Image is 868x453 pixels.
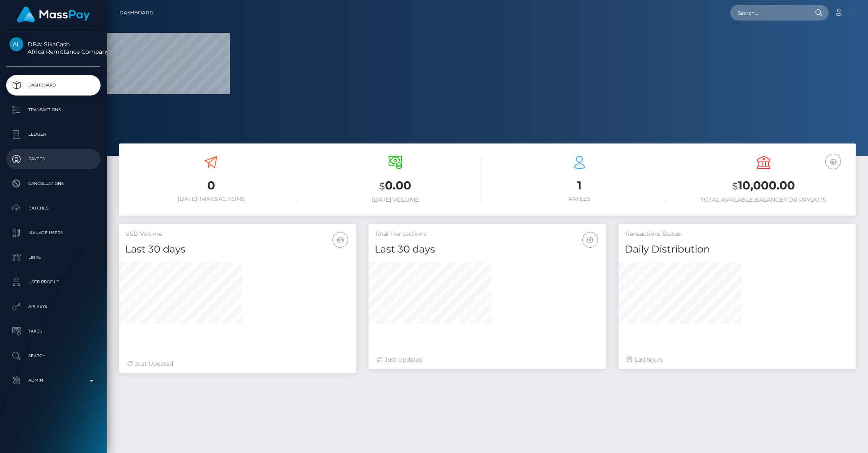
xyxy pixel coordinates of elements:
[9,350,97,362] p: Search
[375,230,600,238] h5: Total Transactions
[9,325,97,337] p: Taxes
[6,321,101,341] a: Taxes
[6,149,101,169] a: Payees
[375,242,600,257] h4: Last 30 days
[627,355,847,364] div: Last hours
[678,196,850,203] h6: Total Available Balance for Payouts
[625,242,850,257] h4: Daily Distribution
[127,360,348,368] div: Just Updated
[6,370,101,391] a: Admin
[6,75,101,96] a: Dashboard
[9,37,23,51] img: Africa Remittance Company LLC
[678,178,850,194] h3: 10,000.00
[732,180,738,192] small: $
[6,198,101,219] a: Batches
[6,223,101,243] a: Manage Users
[125,178,297,193] h3: 0
[377,355,598,364] div: Just Updated
[6,100,101,120] a: Transactions
[9,227,97,239] p: Manage Users
[125,242,350,257] h4: Last 30 days
[6,296,101,317] a: API Keys
[119,4,153,21] a: Dashboard
[9,128,97,141] p: Ledger
[9,202,97,214] p: Batches
[125,230,350,238] h5: USD Volume
[309,178,481,194] h3: 0.00
[6,41,101,55] span: DBA: SikaCash Africa Remittance Company LLC
[625,230,850,238] h5: Transactions Status
[494,178,666,193] h3: 1
[6,173,101,194] a: Cancellations
[6,247,101,268] a: Links
[6,346,101,366] a: Search
[9,251,97,264] p: Links
[9,276,97,288] p: User Profile
[17,7,90,23] img: MassPay Logo
[379,180,385,192] small: $
[9,104,97,116] p: Transactions
[9,153,97,165] p: Payees
[309,196,481,203] h6: [DATE] Volume
[9,79,97,91] p: Dashboard
[730,5,807,20] input: Search...
[6,124,101,145] a: Ledger
[9,374,97,387] p: Admin
[9,300,97,313] p: API Keys
[6,272,101,292] a: User Profile
[494,196,666,203] h6: Payees
[9,178,97,190] p: Cancellations
[125,196,297,203] h6: [DATE] Transactions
